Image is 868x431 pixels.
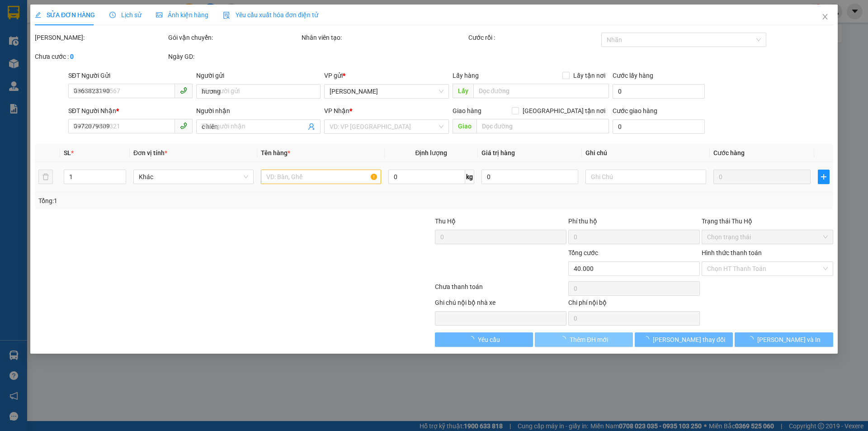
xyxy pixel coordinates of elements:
span: Khác [139,170,248,184]
div: VP gửi [325,71,449,81]
input: VD: Bàn, Ghế [261,170,381,184]
span: phone [180,87,187,94]
span: Chọn trạng thái [707,230,828,244]
span: VP Nhận [325,107,350,114]
span: Tên hàng [261,149,290,156]
div: SĐT Người Gửi [68,71,193,81]
span: user-add [308,123,316,130]
input: Dọc đường [476,119,609,133]
label: Cước giao hàng [613,107,657,114]
div: Nhân viên tạo: [302,33,467,43]
span: Giao [453,119,476,133]
button: Yêu cầu [435,332,533,347]
span: phone [180,122,187,129]
div: Ghi chú nội bộ nhà xe [435,298,566,311]
div: SĐT Người Nhận [68,106,193,116]
span: Định lượng [415,149,448,156]
span: SỬA ĐƠN HÀNG [35,11,95,19]
span: Lấy hàng [453,72,479,79]
div: Người nhận [196,106,321,116]
span: close [821,13,829,20]
span: picture [156,12,162,18]
button: plus [818,170,830,184]
span: [PERSON_NAME] thay đổi [653,335,725,345]
label: Cước lấy hàng [613,72,653,79]
button: Close [812,5,838,30]
span: SL [64,149,71,156]
span: loading [560,336,570,342]
th: Ghi chú [582,144,710,162]
button: Thêm ĐH mới [535,332,633,347]
button: [PERSON_NAME] thay đổi [635,332,733,347]
span: clock-circle [109,12,116,18]
input: Cước lấy hàng [613,84,705,99]
span: Thu Hộ [435,218,456,225]
span: loading [747,336,757,342]
input: 0 [713,170,811,184]
span: plus [818,173,829,180]
button: delete [38,170,53,184]
div: Chưa cước : [35,52,166,62]
span: Lịch sử [109,11,142,19]
span: edit [35,12,41,18]
span: loading [643,336,653,342]
span: [PERSON_NAME] và In [757,335,821,345]
span: Cước hàng [713,149,745,156]
span: Tổng cước [568,249,598,256]
div: [PERSON_NAME]: [35,33,166,43]
span: Thêm ĐH mới [570,335,608,345]
div: Phí thu hộ [568,216,700,230]
input: Dọc đường [473,84,609,98]
input: Ghi Chú [586,170,706,184]
span: loading [468,336,478,342]
span: Ảnh kiện hàng [156,11,208,19]
span: Yêu cầu [478,335,500,345]
span: Giá trị hàng [481,149,515,156]
span: Đơn vị tính [133,149,167,156]
div: Cước rồi : [468,33,600,43]
div: Trạng thái Thu Hộ [702,216,833,226]
div: Người gửi [196,71,321,81]
span: Yêu cầu xuất hóa đơn điện tử [223,11,318,19]
span: kg [465,170,474,184]
div: Ngày GD: [168,52,300,62]
div: Gói vận chuyển: [168,33,300,43]
b: 0 [70,53,74,60]
button: [PERSON_NAME] và In [735,332,833,347]
label: Hình thức thanh toán [702,249,762,256]
span: Lấy tận nơi [570,71,609,81]
img: icon [223,12,230,19]
span: Giao hàng [453,107,481,114]
div: Tổng: 1 [38,196,335,206]
div: Chi phí nội bộ [568,298,700,311]
span: Lấy [453,84,473,98]
div: Chưa thanh toán [434,282,567,298]
span: Lý Nhân [330,85,443,98]
input: Cước giao hàng [613,119,705,134]
span: [GEOGRAPHIC_DATA] tận nơi [519,106,609,116]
